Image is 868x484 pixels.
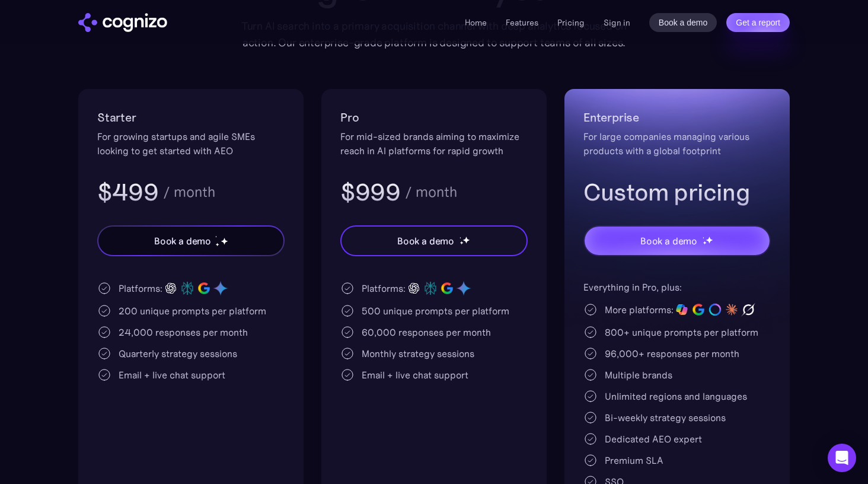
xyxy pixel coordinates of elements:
[583,108,771,127] h2: Enterprise
[459,241,464,245] img: star
[605,432,702,446] div: Dedicated AEO expert
[97,225,285,256] a: Book a demostarstarstar
[362,304,509,318] div: 500 unique prompts per platform
[119,346,237,361] div: Quarterly strategy sessions
[459,237,461,238] img: star
[649,13,717,32] a: Book a demo
[583,225,771,256] a: Book a demostarstarstar
[119,281,162,295] div: Platforms:
[703,241,707,245] img: star
[583,280,771,294] div: Everything in Pro, plus:
[340,225,528,256] a: Book a demostarstarstar
[362,325,491,339] div: 60,000 responses per month
[557,17,585,28] a: Pricing
[97,129,285,158] div: For growing startups and agile SMEs looking to get started with AEO
[78,13,167,32] a: home
[397,234,454,248] div: Book a demo
[605,346,739,361] div: 96,000+ responses per month
[605,410,726,425] div: Bi-weekly strategy sessions
[97,108,285,127] h2: Starter
[462,236,470,244] img: star
[640,234,697,248] div: Book a demo
[583,177,771,208] h3: Custom pricing
[465,17,487,28] a: Home
[726,13,790,32] a: Get a report
[706,236,713,244] img: star
[340,108,528,127] h2: Pro
[605,453,663,467] div: Premium SLA
[605,389,747,403] div: Unlimited regions and languages
[405,185,457,199] div: / month
[604,15,630,30] a: Sign in
[605,325,758,339] div: 800+ unique prompts per platform
[583,129,771,158] div: For large companies managing various products with a global footprint
[703,237,704,238] img: star
[119,325,248,339] div: 24,000 responses per month
[119,368,225,382] div: Email + live chat support
[362,368,468,382] div: Email + live chat support
[605,302,674,317] div: More platforms:
[215,235,217,237] img: star
[340,129,528,158] div: For mid-sized brands aiming to maximize reach in AI platforms for rapid growth
[828,444,856,472] div: Open Intercom Messenger
[506,17,538,28] a: Features
[163,185,215,199] div: / month
[605,368,672,382] div: Multiple brands
[221,237,228,245] img: star
[154,234,211,248] div: Book a demo
[97,177,158,208] h3: $499
[362,346,474,361] div: Monthly strategy sessions
[215,243,219,247] img: star
[119,304,266,318] div: 200 unique prompts per platform
[78,13,167,32] img: cognizo logo
[340,177,400,208] h3: $999
[362,281,406,295] div: Platforms:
